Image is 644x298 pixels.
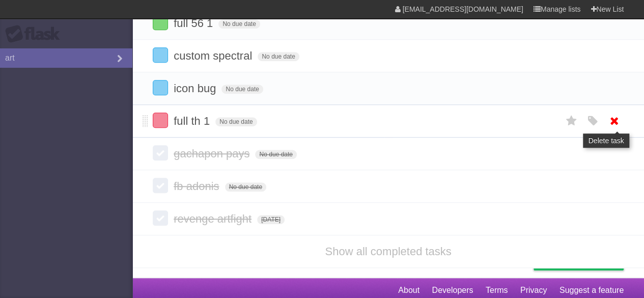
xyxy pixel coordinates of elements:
span: fb adonis [174,180,221,193]
span: No due date [221,85,263,94]
span: Buy me a coffee [555,252,619,270]
span: No due date [215,117,257,126]
span: No due date [218,19,260,29]
span: No due date [225,182,266,192]
label: Star task [562,113,581,129]
label: Done [153,178,168,193]
span: full th 1 [174,115,212,127]
label: Done [153,113,168,128]
div: Flask [5,25,66,43]
span: No due date [258,52,299,61]
span: [DATE] [257,215,285,224]
label: Done [153,80,168,95]
label: Done [153,47,168,63]
a: Show all completed tasks [325,245,451,258]
span: revenge artfight [174,212,254,225]
span: full 56 1 [174,17,215,30]
span: gachapon pays [174,147,252,160]
span: No due date [255,150,296,159]
span: icon bug [174,82,218,95]
label: Done [153,210,168,226]
label: Done [153,15,168,30]
span: custom spectral [174,49,255,62]
label: Done [153,145,168,160]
